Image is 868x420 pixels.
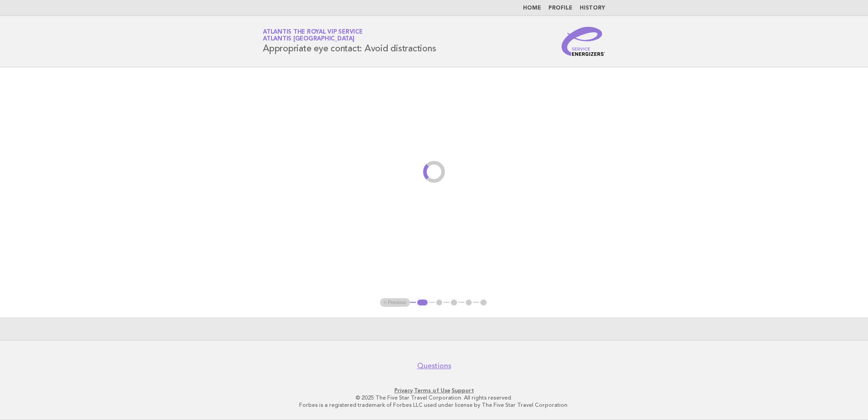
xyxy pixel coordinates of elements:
a: Terms of Use [414,387,450,394]
a: Questions [417,361,451,370]
span: Atlantis [GEOGRAPHIC_DATA] [263,36,355,42]
a: Support [452,387,474,394]
p: © 2025 The Five Star Travel Corporation. All rights reserved. [156,394,712,401]
a: Atlantis the Royal VIP ServiceAtlantis [GEOGRAPHIC_DATA] [263,29,363,42]
img: Service Energizers [562,27,605,56]
a: History [580,5,605,11]
h1: Appropriate eye contact: Avoid distractions [263,30,436,53]
p: · · [156,387,712,394]
p: Forbes is a registered trademark of Forbes LLC used under license by The Five Star Travel Corpora... [156,401,712,409]
a: Home [523,5,541,11]
a: Profile [548,5,572,11]
a: Privacy [395,387,413,394]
